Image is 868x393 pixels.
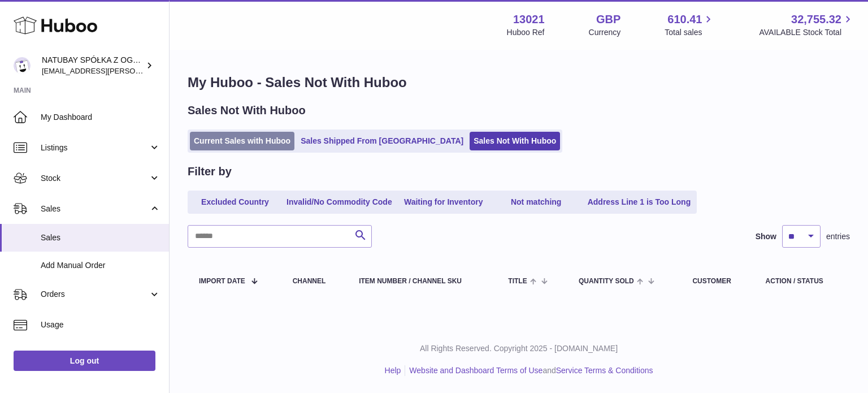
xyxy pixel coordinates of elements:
span: AVAILABLE Stock Total [759,27,854,38]
strong: GBP [596,12,620,27]
a: Sales Not With Huboo [470,132,560,150]
strong: 13021 [513,12,545,27]
a: Address Line 1 is Too Long [584,193,695,211]
span: [EMAIL_ADDRESS][PERSON_NAME][DOMAIN_NAME] [42,66,227,75]
label: Show [756,231,776,242]
h1: My Huboo - Sales Not With Huboo [188,74,850,92]
a: Service Terms & Conditions [556,366,653,375]
p: All Rights Reserved. Copyright 2025 - [DOMAIN_NAME] [179,343,859,354]
span: Listings [41,142,149,153]
h2: Filter by [188,164,232,179]
a: 610.41 Total sales [665,12,715,38]
a: Excluded Country [190,193,280,211]
span: Title [508,278,527,285]
div: Action / Status [766,278,839,285]
a: Sales Shipped From [GEOGRAPHIC_DATA] [297,132,467,150]
div: Channel [293,278,337,285]
span: Quantity Sold [579,278,634,285]
a: Current Sales with Huboo [190,132,294,150]
span: entries [826,231,850,242]
a: Log out [14,351,155,371]
span: Usage [41,319,160,330]
span: 610.41 [667,12,702,27]
span: My Dashboard [41,112,160,123]
div: Currency [589,27,621,38]
span: 32,755.32 [791,12,841,27]
span: Orders [41,289,149,300]
h2: Sales Not With Huboo [188,103,306,118]
div: Customer [692,278,743,285]
img: kacper.antkowski@natubay.pl [14,57,31,74]
span: Stock [41,173,149,184]
span: Import date [199,278,245,285]
div: NATUBAY SPÓŁKA Z OGRANICZONĄ ODPOWIEDZIALNOŚCIĄ [42,55,144,76]
div: Item Number / Channel SKU [359,278,485,285]
span: Sales [41,204,149,214]
a: 32,755.32 AVAILABLE Stock Total [759,12,854,38]
div: Huboo Ref [507,27,545,38]
span: Sales [41,232,160,243]
li: and [405,365,653,376]
a: Invalid/No Commodity Code [283,193,396,211]
span: Add Manual Order [41,260,160,271]
a: Waiting for Inventory [398,193,489,211]
a: Help [385,366,401,375]
span: Total sales [665,27,715,38]
a: Not matching [491,193,581,211]
a: Website and Dashboard Terms of Use [409,366,542,375]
